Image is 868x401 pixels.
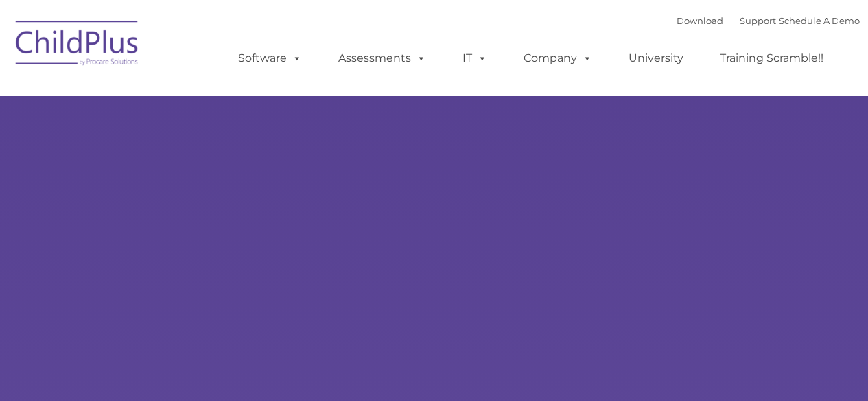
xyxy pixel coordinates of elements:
a: Schedule A Demo [779,15,860,26]
a: Support [740,15,776,26]
font: | [677,15,860,26]
a: Training Scramble!! [706,45,837,72]
a: Software [224,45,316,72]
a: Download [677,15,723,26]
img: ChildPlus by Procare Solutions [9,11,146,80]
a: University [615,45,697,72]
a: Assessments [325,45,440,72]
a: IT [449,45,501,72]
a: Company [510,45,606,72]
